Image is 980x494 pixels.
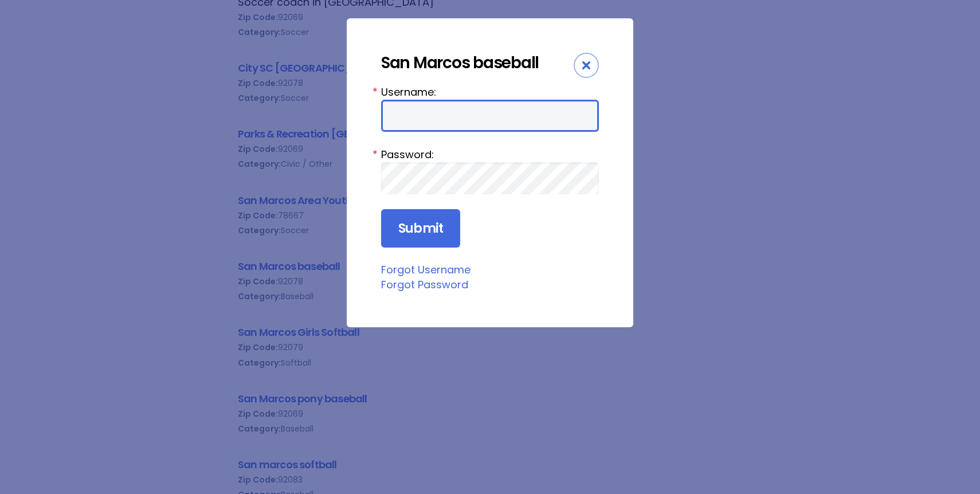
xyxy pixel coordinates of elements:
[381,53,574,73] div: San Marcos baseball
[381,209,460,248] input: Submit
[381,147,599,162] label: Password:
[381,84,599,100] label: Username:
[574,53,599,78] div: Close
[381,277,468,292] a: Forgot Password
[381,262,471,277] a: Forgot Username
